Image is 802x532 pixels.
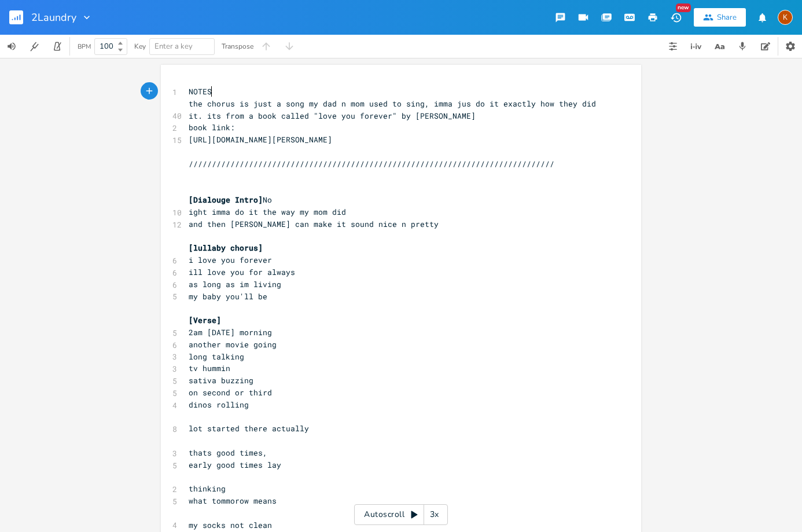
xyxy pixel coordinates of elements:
span: my baby you'll be [189,291,267,302]
span: No [189,195,272,205]
span: as long as im living [189,279,281,289]
div: New [676,3,691,12]
span: 2Laundry [31,12,76,23]
span: another movie going [189,339,277,350]
div: Share [717,12,737,23]
span: book link: [189,122,235,133]
div: BPM [78,43,91,50]
div: Transpose [222,43,253,50]
span: dinos rolling [189,399,249,410]
span: thinking [189,483,226,494]
span: my socks not clean [189,520,272,530]
span: and then [PERSON_NAME] can make it sound nice n pretty [189,219,439,229]
span: [Verse] [189,315,221,325]
div: Kat [778,10,793,25]
span: long talking [189,351,244,362]
span: /////////////////////////////////////////////////////////////////////////////// [189,159,554,169]
button: Share [694,8,746,27]
span: ight imma do it the way my mom did [189,207,346,217]
span: 2am [DATE] morning [189,327,272,337]
div: Key [134,43,146,50]
button: New [664,7,687,28]
span: tv hummin [189,363,230,373]
span: sativa buzzing [189,375,253,386]
span: on second or third [189,387,272,398]
span: i love you forever [189,255,272,265]
span: Enter a key [154,41,193,52]
div: Autoscroll [354,504,448,525]
span: thats good times, [189,447,267,458]
div: 3x [424,504,445,525]
span: the chorus is just a song my dad n mom used to sing, imma jus do it exactly how they did it. its ... [189,98,601,121]
span: [Dialouge Intro] [189,195,263,205]
span: NOTES [189,86,212,97]
button: K [778,4,793,31]
span: [lullaby chorus] [189,243,263,253]
span: lot started there actually [189,423,309,434]
span: what tommorow means [189,496,277,506]
span: early good times lay [189,460,281,470]
span: ill love you for always [189,267,295,277]
span: [URL][DOMAIN_NAME][PERSON_NAME] [189,134,332,145]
